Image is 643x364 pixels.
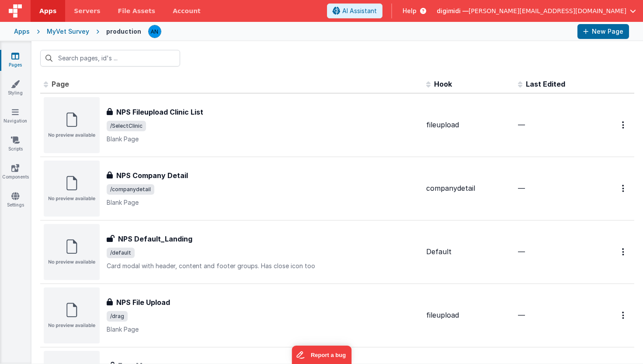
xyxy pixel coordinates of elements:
[577,24,629,39] button: New Page
[116,170,188,181] h3: NPS Company Detail
[518,311,525,319] span: —
[403,7,417,15] span: Help
[107,198,419,207] p: Blank Page
[426,120,511,130] div: fileupload
[107,121,146,131] span: /SelectClinic
[518,247,525,256] span: —
[116,297,170,308] h3: NPS File Upload
[434,80,452,88] span: Hook
[342,7,377,15] span: AI Assistant
[116,107,203,117] h3: NPS Fileupload Clinic List
[617,306,631,324] button: Options
[426,247,511,257] div: Default
[617,116,631,134] button: Options
[107,135,419,143] p: Blank Page
[47,27,89,36] div: MyVet Survey
[107,325,419,334] p: Blank Page
[469,7,626,15] span: [PERSON_NAME][EMAIL_ADDRESS][DOMAIN_NAME]
[39,7,56,15] span: Apps
[292,346,351,364] iframe: Marker.io feedback button
[526,80,565,88] span: Last Edited
[14,27,30,36] div: Apps
[437,7,469,15] span: digimidi —
[107,311,128,322] span: /drag
[617,179,631,197] button: Options
[617,243,631,261] button: Options
[40,50,180,66] input: Search pages, id's ...
[52,80,69,88] span: Page
[106,27,141,36] div: production
[107,262,419,270] p: Card modal with header, content and footer groups. Has close icon too
[107,248,135,258] span: /default
[107,184,154,195] span: /companydetail
[74,7,100,15] span: Servers
[437,7,636,15] button: digimidi — [PERSON_NAME][EMAIL_ADDRESS][DOMAIN_NAME]
[426,310,511,320] div: fileupload
[118,234,192,244] h3: NPS Default_Landing
[426,183,511,193] div: companydetail
[118,7,156,15] span: File Assets
[518,120,525,129] span: —
[518,184,525,192] span: —
[149,25,161,38] img: e8561d932d9688f1580f0a0e937da04b
[327,3,382,18] button: AI Assistant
